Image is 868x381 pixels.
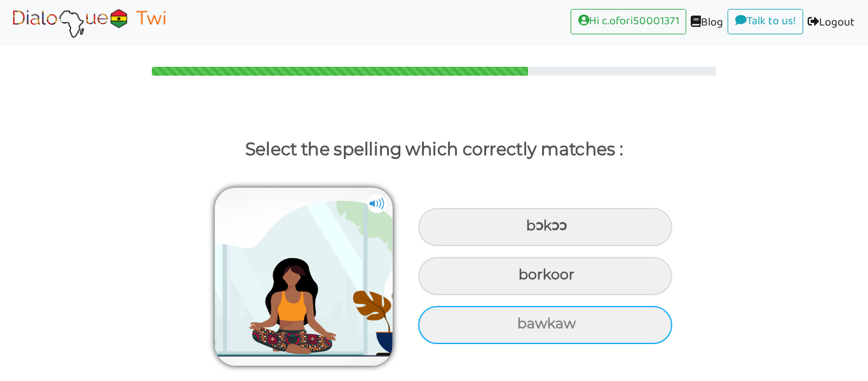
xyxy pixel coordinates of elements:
a: Logout [803,9,859,38]
div: borkoor [418,257,672,295]
img: cuNL5YgAAAABJRU5ErkJggg== [367,194,386,213]
div: bawkaw [418,306,672,344]
a: Talk to us! [728,9,803,34]
a: Blog [686,9,728,38]
div: bɔkɔɔ [418,208,672,246]
img: yoga-calm-girl.png [215,188,393,366]
p: Select the spelling which correctly matches : [22,134,846,165]
img: Select Course Page [9,7,169,39]
a: Hi c.ofori50001371 [571,9,686,34]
